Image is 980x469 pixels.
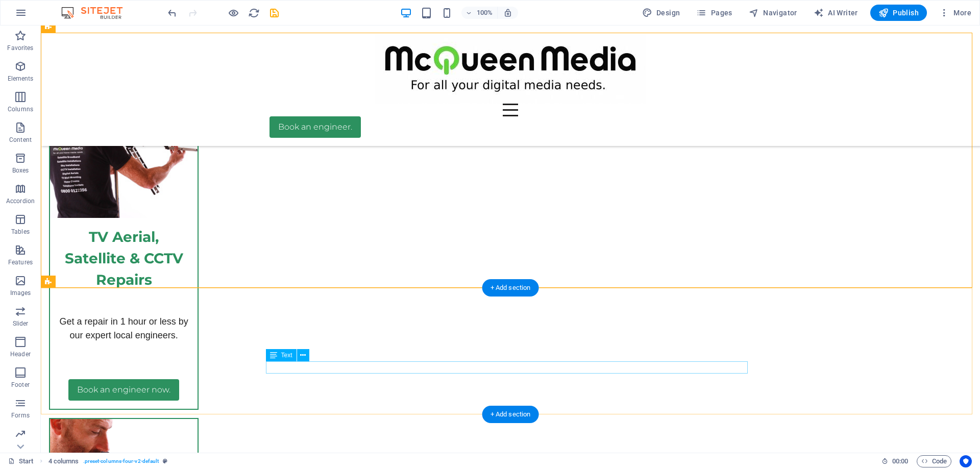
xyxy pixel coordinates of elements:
p: Slider [13,319,29,328]
button: Click here to leave preview mode and continue editing [227,7,239,19]
h6: 100% [477,7,493,19]
p: Tables [11,228,30,236]
button: reload [248,7,260,19]
img: logo_orange.svg [16,16,24,24]
i: Reload page [248,7,260,19]
a: Click to cancel selection. Double-click to open Pages [8,455,34,467]
button: Usercentrics [960,455,972,467]
button: Code [917,455,951,467]
div: Domain: [DOMAIN_NAME] [27,27,112,35]
button: Publish [870,5,927,21]
h6: Session time [881,455,909,467]
p: Header [10,350,31,358]
div: + Add section [482,279,539,297]
span: Click to select. Double-click to edit [48,455,79,467]
span: 00 00 [892,455,908,467]
span: : [899,457,901,465]
div: Domain Overview [39,60,91,67]
button: Design [638,5,684,21]
div: Keywords by Traffic [113,60,172,67]
i: This element is a customizable preset [163,458,167,464]
nav: breadcrumb [48,455,168,467]
i: Save (Ctrl+S) [268,7,280,19]
span: Navigator [749,8,797,18]
p: Forms [11,411,30,419]
p: Features [8,258,33,266]
p: Favorites [7,44,33,52]
i: Undo: Change text (Ctrl+Z) [166,7,178,19]
div: v 4.0.25 [29,16,50,24]
span: More [939,8,971,18]
div: + Add section [482,406,539,423]
img: Editor Logo [59,7,135,19]
span: Pages [696,8,732,18]
span: Design [642,8,680,18]
p: Elements [8,75,34,83]
button: 100% [461,7,498,19]
button: More [935,5,975,21]
div: Design (Ctrl+Alt+Y) [638,5,684,21]
button: undo [166,7,178,19]
p: Accordion [6,197,35,205]
img: tab_domain_overview_orange.svg [28,59,36,67]
p: Content [9,136,32,144]
button: Navigator [745,5,801,21]
button: Pages [692,5,736,21]
i: On resize automatically adjust zoom level to fit chosen device. [503,8,512,17]
p: Footer [11,381,30,389]
span: Code [921,455,947,467]
img: tab_keywords_by_traffic_grey.svg [102,59,110,67]
button: save [268,7,280,19]
span: Publish [878,8,919,18]
span: . preset-columns-four-v2-default [83,455,159,467]
button: AI Writer [810,5,862,21]
p: Images [10,289,31,297]
p: Boxes [12,166,29,175]
p: Columns [8,105,33,113]
span: AI Writer [814,8,858,18]
span: Text [281,352,292,358]
img: website_grey.svg [16,27,24,35]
